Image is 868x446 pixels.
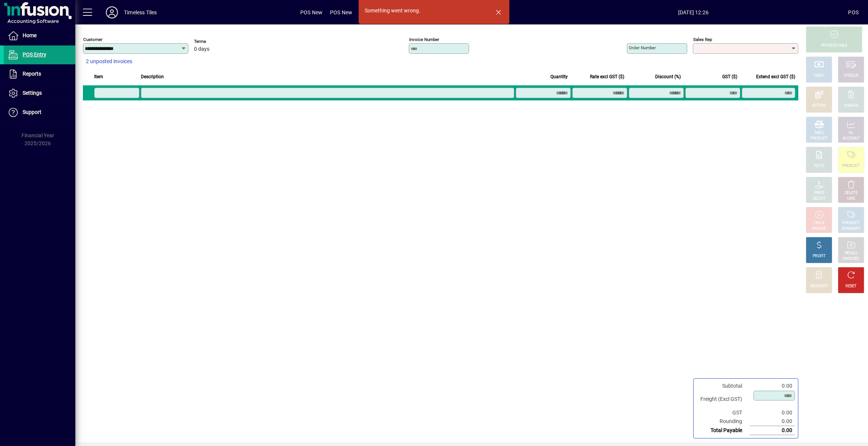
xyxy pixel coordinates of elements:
div: PRODUCT [842,220,859,226]
div: SELECT [813,196,826,202]
td: Rounding [697,417,750,426]
div: ACCOUNT [842,136,860,141]
div: PRICE [814,190,824,196]
div: PROFIT [813,253,825,259]
td: Freight (Excl GST) [697,390,750,408]
span: POS Entry [23,52,46,58]
span: Description [141,73,164,81]
div: CHEQUE [844,73,858,79]
td: Total Payable [697,426,750,435]
div: Timeless Tiles [124,6,157,18]
mat-label: Order number [629,45,656,50]
div: DELETE [845,190,857,196]
td: 0.00 [750,417,795,426]
a: Home [4,26,75,45]
div: GL [849,130,854,136]
span: Item [94,73,103,81]
span: Home [23,32,37,38]
span: 2 unposted invoices [86,58,132,65]
span: Settings [23,90,42,96]
span: Rate excl GST ($) [590,73,624,81]
div: INVOICES [843,256,859,262]
td: GST [697,408,750,417]
div: RECALL [845,250,858,256]
span: POS New [330,6,352,18]
span: Discount (%) [655,73,681,81]
div: HOLD [814,220,824,226]
span: Quantity [550,73,568,81]
td: 0.00 [750,382,795,390]
mat-label: Invoice number [409,37,439,42]
div: NOTE [814,163,824,169]
mat-label: Sales rep [693,37,712,42]
span: Support [23,109,41,115]
span: [DATE] 12:26 [539,6,848,18]
div: INVOICE [812,226,826,232]
button: 2 unposted invoices [83,55,135,68]
mat-label: Customer [83,37,102,42]
span: 0 days [194,46,209,52]
div: PROCESS SALE [821,43,847,49]
button: Profile [100,6,124,19]
span: Extend excl GST ($) [756,73,795,81]
div: MISC [815,130,824,136]
a: Support [4,103,75,122]
td: 0.00 [750,426,795,435]
td: Subtotal [697,382,750,390]
div: PRODUCT [810,136,827,141]
div: SUMMARY [842,226,860,232]
span: Reports [23,71,41,77]
td: 0.00 [750,408,795,417]
a: Settings [4,84,75,103]
div: DISCOUNT [810,284,828,289]
div: CASH [814,73,824,79]
div: RESET [845,284,857,289]
div: PRODUCT [842,163,859,169]
span: Terms [194,39,239,44]
div: POS [848,6,859,18]
div: CHARGE [844,103,859,109]
a: Reports [4,65,75,83]
div: EFTPOS [812,103,826,109]
div: LINE [847,196,855,202]
span: GST ($) [722,73,737,81]
span: POS New [300,6,322,18]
